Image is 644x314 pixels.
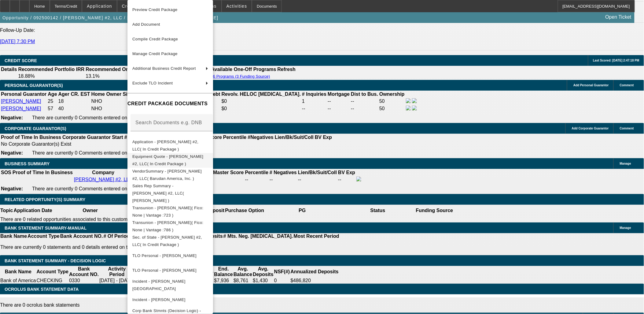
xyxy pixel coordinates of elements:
span: TLO Personal - [PERSON_NAME] [132,253,197,258]
button: Incident - Robles, Elida [127,293,213,307]
h4: CREDIT PACKAGE DOCUMENTS [127,100,213,107]
button: Equipment Quote - Esperanza #2, LLC( In Credit Package ) [127,153,213,168]
span: Incident - [PERSON_NAME][GEOGRAPHIC_DATA] [132,279,186,291]
span: Transunion - [PERSON_NAME]( Fico: None | Vantage :786 ) [132,220,204,232]
span: Compile Credit Package [132,37,178,41]
span: Equipment Quote - [PERSON_NAME] #2, LLC( In Credit Package ) [132,154,203,166]
mat-label: Search Documents e.g. DNB [135,120,202,125]
button: Sec. of State - Esperanza #2, LLC( In Credit Package ) [127,234,213,249]
span: Sales Rep Summary - [PERSON_NAME] #2, LLC( [PERSON_NAME] ) [132,184,184,203]
button: TLO Personal - Robles, Elida [127,263,213,278]
span: Additional Business Credit Report [132,66,196,71]
button: Sales Rep Summary - Esperanza #2, LLC( Hendrix, Miles ) [127,182,213,204]
button: TLO Personal - Ramirez, Casandra [127,249,213,263]
span: Incident - [PERSON_NAME] [132,297,186,302]
button: Transunion - Ramirez, Casandra( Fico: None | Vantage :723 ) [127,204,213,219]
span: TLO Personal - [PERSON_NAME] [132,268,197,273]
span: Transunion - [PERSON_NAME]( Fico: None | Vantage :723 ) [132,206,204,218]
span: VendorSummary - [PERSON_NAME] #2, LLC( Barudan America, Inc. ) [132,169,202,181]
button: Transunion - Robles, Elida( Fico: None | Vantage :786 ) [127,219,213,234]
span: Application - [PERSON_NAME] #2, LLC( In Credit Package ) [132,140,198,151]
span: Preview Credit Package [132,7,178,12]
span: Exclude TLO Incident [132,81,173,85]
button: Incident - Ramirez, Casandra [127,278,213,293]
span: Sec. of State - [PERSON_NAME] #2, LLC( In Credit Package ) [132,235,202,247]
span: Add Document [132,22,160,27]
button: Application - Esperanza #2, LLC( In Credit Package ) [127,138,213,153]
span: Manage Credit Package [132,51,178,56]
button: VendorSummary - Esperanza #2, LLC( Barudan America, Inc. ) [127,168,213,182]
